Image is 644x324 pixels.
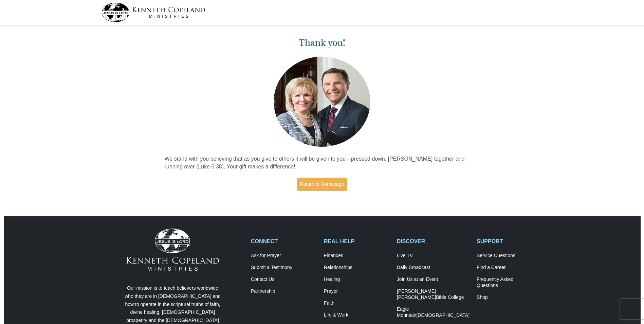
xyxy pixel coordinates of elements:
[126,229,219,271] img: Kenneth Copeland Ministries
[251,276,317,283] a: Contact Us
[251,238,317,245] h2: CONNECT
[477,253,542,259] a: Service Questions
[297,178,347,191] a: Return to Homepage
[416,312,470,318] span: [DEMOGRAPHIC_DATA]
[397,276,470,283] a: Join Us at an Event
[324,253,390,259] a: Finances
[324,300,390,306] a: Faith
[272,55,372,148] img: Kenneth and Gloria
[397,288,470,301] a: [PERSON_NAME] [PERSON_NAME]Bible College
[397,265,470,271] a: Daily Broadcast
[165,37,480,49] h1: Thank you!
[477,238,542,245] h2: SUPPORT
[251,253,317,259] a: Ask for Prayer
[397,238,470,245] h2: DISCOVER
[397,253,470,259] a: Live TV
[477,276,542,289] a: Frequently AskedQuestions
[324,276,390,283] a: Healing
[324,288,390,294] a: Prayer
[477,265,542,271] a: Find a Career
[324,312,390,318] a: Life & Work
[251,265,317,271] a: Submit a Testimony
[102,3,205,22] img: kcm-header-logo.svg
[436,294,464,300] span: Bible College
[251,288,317,294] a: Partnership
[324,265,390,271] a: Relationships
[477,294,542,301] a: Shop
[397,306,470,319] a: Eagle Mountain[DEMOGRAPHIC_DATA]
[324,238,390,245] h2: REAL HELP
[165,155,480,171] p: We stand with you believing that as you give to others it will be given to you—pressed down, [PER...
